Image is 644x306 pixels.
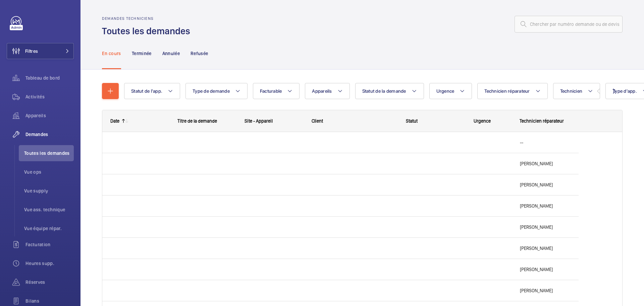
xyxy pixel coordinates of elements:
p: Annulée [162,50,180,57]
span: Urgence [436,88,454,94]
button: Urgence [429,83,472,99]
span: Appareils [312,88,332,94]
span: Titre de la demande [177,118,217,124]
span: Technicien [560,88,583,94]
span: [PERSON_NAME] [520,287,570,295]
button: Technicien [553,83,600,99]
span: Heures supp. [25,260,74,267]
span: Vue supply [24,187,74,194]
span: Technicien réparateur [520,118,564,124]
span: [PERSON_NAME] [520,160,570,168]
span: Activités [25,93,74,100]
button: Statut de l'app. [124,83,180,99]
button: Statut de la demande [355,83,424,99]
span: Facturation [25,241,74,248]
p: Refusée [191,50,208,57]
span: Appareils [25,112,74,119]
span: Facturable [260,88,282,94]
button: Technicien réparateur [477,83,547,99]
span: Type de demande [193,88,230,94]
span: Statut de l'app. [131,88,162,94]
input: Chercher par numéro demande ou de devis [515,16,623,33]
h1: Toutes les demandes [102,25,194,37]
span: Statut [406,118,418,124]
span: Demandes [25,131,74,138]
span: Urgence [474,118,491,124]
span: Filtres [25,48,38,54]
span: Vue ops [24,169,74,175]
span: [PERSON_NAME] [520,245,570,252]
span: Bilans [25,298,74,304]
span: Technicien réparateur [484,88,530,94]
span: Vue ass. technique [24,206,74,213]
span: Réserves [25,279,74,286]
span: Type d'app. [612,88,637,94]
button: Appareils [305,83,350,99]
span: Statut de la demande [362,88,406,94]
span: Toutes les demandes [24,150,74,157]
span: [PERSON_NAME] [520,202,570,210]
div: Date [110,118,119,124]
span: Site - Appareil [245,118,273,124]
span: [PERSON_NAME] [520,223,570,231]
button: Type de demande [185,83,248,99]
span: Vue équipe répar. [24,225,74,232]
span: [PERSON_NAME] [520,266,570,273]
p: Terminée [132,50,152,57]
span: Tableau de bord [25,75,74,81]
button: Facturable [253,83,300,99]
span: [PERSON_NAME] [520,181,570,189]
h2: Demandes techniciens [102,16,194,21]
button: Filtres [7,43,74,59]
span: -- [520,139,570,146]
span: Client [312,118,323,124]
p: En cours [102,50,121,57]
